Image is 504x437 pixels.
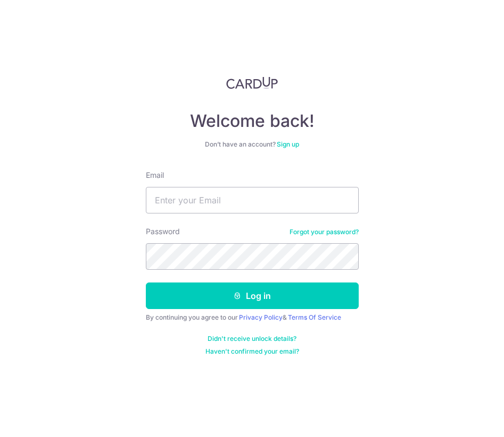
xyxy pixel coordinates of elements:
button: Log in [146,282,359,309]
div: Don’t have an account? [146,140,359,149]
a: Sign up [277,140,299,148]
input: Enter your Email [146,187,359,213]
img: CardUp Logo [226,76,278,89]
label: Email [146,170,164,181]
a: Terms Of Service [288,313,341,321]
h4: Welcome back! [146,110,359,132]
label: Password [146,226,180,237]
a: Didn't receive unlock details? [208,335,296,343]
a: Privacy Policy [239,313,283,321]
a: Forgot your password? [290,228,359,236]
a: Haven't confirmed your email? [205,347,299,356]
div: By continuing you agree to our & [146,313,359,322]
